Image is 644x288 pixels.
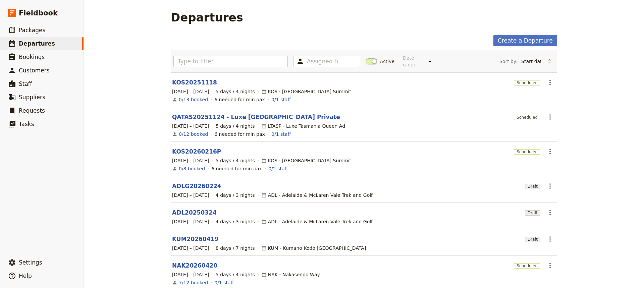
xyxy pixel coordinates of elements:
[19,107,45,114] span: Requests
[214,279,234,286] a: 0/1 staff
[514,263,540,269] span: Scheduled
[271,96,291,103] a: 0/1 staff
[211,165,262,172] div: 6 needed for min pax
[380,58,394,65] span: Active
[19,67,49,74] span: Customers
[525,184,540,189] span: Draft
[214,131,265,137] div: 6 needed for min pax
[261,123,345,129] div: LTASP - Luxe Tasmania Queen Ad
[19,121,34,127] span: Tasks
[172,88,209,95] span: [DATE] – [DATE]
[261,192,373,198] div: ADL - Adelaide & McLaren Vale Trek and Golf
[172,209,217,217] a: ADL20250324
[261,271,320,278] div: NAK - Nakasendo Way
[172,218,209,225] span: [DATE] – [DATE]
[216,245,255,251] span: 8 days / 7 nights
[19,273,32,279] span: Help
[544,180,556,192] button: Actions
[172,245,209,251] span: [DATE] – [DATE]
[172,157,209,164] span: [DATE] – [DATE]
[544,260,556,271] button: Actions
[544,146,556,157] button: Actions
[544,56,554,66] button: Change sort direction
[172,148,221,156] a: KOS20260216P
[525,210,540,216] span: Draft
[173,56,288,67] input: Type to filter
[216,192,255,198] span: 4 days / 3 nights
[518,56,544,66] select: Sort by:
[216,271,255,278] span: 5 days / 4 nights
[19,94,45,101] span: Suppliers
[261,88,351,95] div: KOS - [GEOGRAPHIC_DATA] Summit
[171,11,243,24] h1: Departures
[216,88,255,95] span: 5 days / 4 nights
[216,218,255,225] span: 4 days / 3 nights
[172,182,221,190] a: ADLG20260224
[216,123,255,129] span: 5 days / 4 nights
[514,149,540,155] span: Scheduled
[544,233,556,245] button: Actions
[307,57,338,65] input: Assigned to
[172,235,218,243] a: KUM20260419
[179,279,208,286] a: View the bookings for this departure
[19,259,42,266] span: Settings
[514,115,540,120] span: Scheduled
[172,262,217,270] a: NAK20260420
[525,237,540,242] span: Draft
[544,207,556,218] button: Actions
[19,54,45,60] span: Bookings
[261,157,351,164] div: KOS - [GEOGRAPHIC_DATA] Summit
[268,165,288,172] a: 0/2 staff
[514,80,540,85] span: Scheduled
[544,77,556,88] button: Actions
[261,245,366,251] div: KUM - Kumano Kodo [GEOGRAPHIC_DATA]
[179,131,208,137] a: View the bookings for this departure
[19,8,58,18] span: Fieldbook
[172,113,340,121] a: QATAS20251124 - Luxe [GEOGRAPHIC_DATA] Private
[261,218,373,225] div: ADL - Adelaide & McLaren Vale Trek and Golf
[172,78,217,87] a: KOS20251118
[544,111,556,123] button: Actions
[19,40,55,47] span: Departures
[19,27,45,34] span: Packages
[172,271,209,278] span: [DATE] – [DATE]
[172,123,209,129] span: [DATE] – [DATE]
[493,35,557,46] a: Create a Departure
[214,96,265,103] div: 6 needed for min pax
[499,58,518,65] span: Sort by:
[271,131,291,137] a: 0/1 staff
[179,165,205,172] a: View the bookings for this departure
[216,157,255,164] span: 5 days / 4 nights
[19,80,32,87] span: Staff
[172,192,209,198] span: [DATE] – [DATE]
[179,96,208,103] a: View the bookings for this departure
